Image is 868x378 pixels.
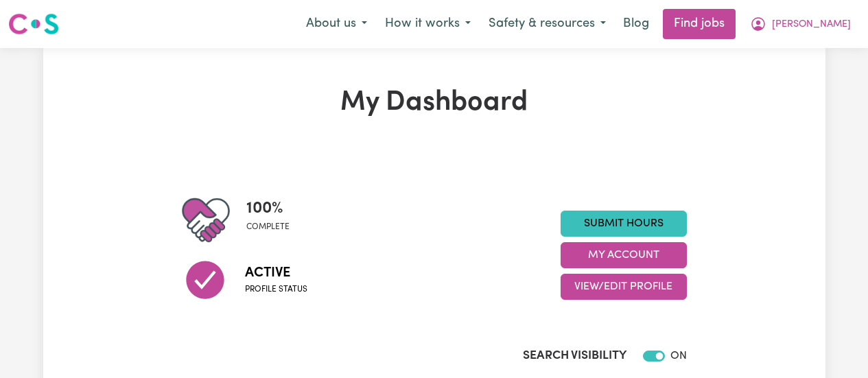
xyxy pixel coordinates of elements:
img: Careseekers logo [8,12,59,36]
label: Search Visibility [523,347,626,365]
div: Profile completeness: 100% [246,196,301,244]
span: [PERSON_NAME] [772,17,851,32]
h1: My Dashboard [182,86,687,119]
a: Submit Hours [561,211,687,237]
span: ON [670,351,687,362]
button: Safety & resources [480,10,615,38]
button: My Account [561,242,687,268]
button: My Account [741,10,860,38]
a: Blog [615,9,657,39]
a: Careseekers logo [8,8,59,40]
a: Find jobs [663,9,736,39]
span: Profile status [245,283,307,296]
span: Active [245,263,307,283]
span: complete [246,221,290,233]
button: How it works [376,10,480,38]
button: View/Edit Profile [561,274,687,300]
span: 100 % [246,196,290,221]
button: About us [297,10,376,38]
